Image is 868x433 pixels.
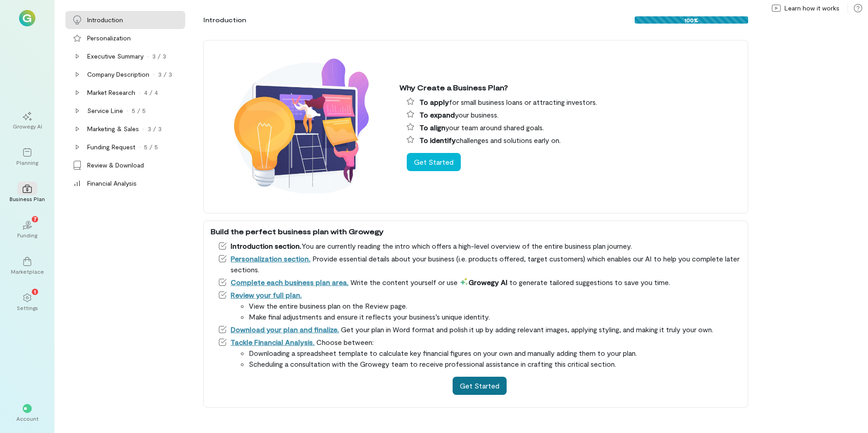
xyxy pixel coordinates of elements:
[17,231,37,239] div: Funding
[87,52,143,61] div: Executive Summary
[11,250,44,282] a: Marketplace
[231,325,339,334] a: Download your plan and finalize.
[10,195,45,202] div: Business Plan
[16,159,38,166] div: Planning
[152,52,166,61] div: 3 / 3
[16,415,39,422] div: Account
[87,88,135,97] div: Market Research
[453,377,507,395] button: Get Started
[148,124,162,133] div: 3 / 3
[34,287,36,295] span: 1
[11,268,44,275] div: Marketplace
[419,110,455,119] span: To expand
[249,311,741,322] li: Make final adjustments and ensure it reflects your business’s unique identity.
[87,106,123,115] div: Service Line
[399,82,741,93] div: Why Create a Business Plan?
[459,278,508,286] span: Growegy AI
[231,254,311,263] a: Personalization section.
[218,277,741,288] li: Write the content yourself or use to generate tailored suggestions to save you time.
[87,179,137,188] div: Financial Analysis
[87,15,123,25] div: Introduction
[249,348,741,359] li: Downloading a spreadsheet template to calculate key financial figures on your own and manually ad...
[203,15,246,25] div: Introduction
[419,123,445,132] span: To align
[11,141,44,173] a: Planning
[143,124,144,133] div: ·
[218,337,741,369] li: Choose between:
[784,4,839,13] span: Learn how it works
[231,241,301,250] span: Introduction section.
[419,98,449,106] span: To apply
[144,143,158,152] div: 5 / 5
[13,123,42,130] div: Growegy AI
[87,70,149,79] div: Company Description
[407,109,741,120] li: your business.
[419,136,456,144] span: To identify
[211,226,741,237] div: Build the perfect business plan with Growegy
[147,52,148,61] div: ·
[11,104,44,137] a: Growegy AI
[218,253,741,275] li: Provide essential details about your business (i.e. products offered, target customers) which ena...
[87,161,144,170] div: Review & Download
[139,143,140,152] div: ·
[218,324,741,335] li: Get your plan in Word format and polish it up by adding relevant images, applying styling, and ma...
[407,135,741,146] li: challenges and solutions early on.
[87,143,135,152] div: Funding Request
[87,34,131,43] div: Personalization
[407,153,461,171] button: Get Started
[231,278,349,286] a: Complete each business plan area.
[407,97,741,108] li: for small business loans or attracting investors.
[11,286,44,319] a: Settings
[249,300,741,311] li: View the entire business plan on the Review page.
[87,124,139,133] div: Marketing & Sales
[407,122,741,133] li: your team around shared goals.
[249,359,741,369] li: Scheduling a consultation with the Growegy team to receive professional assistance in crafting th...
[127,106,128,115] div: ·
[17,304,38,311] div: Settings
[218,241,741,251] li: You are currently reading the intro which offers a high-level overview of the entire business pla...
[11,177,44,210] a: Business Plan
[158,70,172,79] div: 3 / 3
[34,215,37,223] span: 7
[11,213,44,246] a: Funding
[132,106,146,115] div: 5 / 5
[139,88,140,97] div: ·
[231,338,315,346] a: Tackle Financial Analysis.
[211,45,392,208] img: Why create a business plan
[231,290,302,299] a: Review your full plan.
[153,70,154,79] div: ·
[144,88,158,97] div: 4 / 4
